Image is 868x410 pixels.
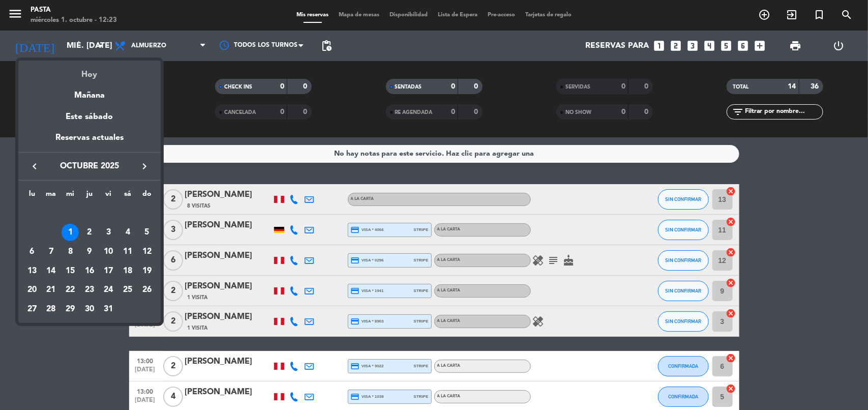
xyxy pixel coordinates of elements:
div: 16 [81,262,98,280]
div: 27 [23,301,41,318]
div: Hoy [18,61,161,81]
span: octubre 2025 [44,160,135,173]
td: 22 de octubre de 2025 [61,281,80,300]
td: 27 de octubre de 2025 [22,300,42,319]
div: 18 [119,262,136,280]
div: 19 [138,262,156,280]
div: 21 [42,281,59,299]
td: 19 de octubre de 2025 [137,261,157,281]
td: 7 de octubre de 2025 [42,242,61,261]
div: 25 [119,281,136,299]
div: 23 [81,281,98,299]
td: 30 de octubre de 2025 [80,300,99,319]
th: domingo [137,188,157,204]
i: keyboard_arrow_right [138,160,151,172]
td: 26 de octubre de 2025 [137,281,157,300]
td: 18 de octubre de 2025 [118,261,137,281]
td: 13 de octubre de 2025 [22,261,42,281]
td: 9 de octubre de 2025 [80,242,99,261]
div: 24 [100,281,117,299]
td: 21 de octubre de 2025 [42,281,61,300]
div: 9 [81,243,98,260]
div: Este sábado [18,103,161,131]
div: Mañana [18,81,161,102]
div: 12 [138,243,156,260]
button: keyboard_arrow_right [135,160,154,173]
td: 4 de octubre de 2025 [118,223,137,242]
div: 4 [119,224,136,241]
th: viernes [99,188,118,204]
div: 14 [42,262,59,280]
td: 23 de octubre de 2025 [80,281,99,300]
th: martes [42,188,61,204]
div: 5 [138,224,156,241]
div: 26 [138,281,156,299]
td: 11 de octubre de 2025 [118,242,137,261]
td: 3 de octubre de 2025 [99,223,118,242]
th: jueves [80,188,99,204]
div: 7 [42,243,59,260]
div: 30 [81,301,98,318]
td: 25 de octubre de 2025 [118,281,137,300]
div: 11 [119,243,136,260]
i: keyboard_arrow_left [28,160,41,172]
td: 20 de octubre de 2025 [22,281,42,300]
td: 14 de octubre de 2025 [42,261,61,281]
td: 29 de octubre de 2025 [61,300,80,319]
td: 2 de octubre de 2025 [80,223,99,242]
td: 24 de octubre de 2025 [99,281,118,300]
div: Reservas actuales [18,131,161,152]
div: 17 [100,262,117,280]
button: keyboard_arrow_left [25,160,44,173]
div: 20 [23,281,41,299]
div: 31 [100,301,117,318]
td: 1 de octubre de 2025 [61,223,80,242]
div: 15 [62,262,79,280]
div: 6 [23,243,41,260]
th: lunes [22,188,42,204]
td: OCT. [22,204,157,223]
td: 12 de octubre de 2025 [137,242,157,261]
td: 31 de octubre de 2025 [99,300,118,319]
div: 10 [100,243,117,260]
th: miércoles [61,188,80,204]
td: 8 de octubre de 2025 [61,242,80,261]
div: 28 [42,301,59,318]
td: 17 de octubre de 2025 [99,261,118,281]
div: 22 [62,281,79,299]
td: 5 de octubre de 2025 [137,223,157,242]
div: 3 [100,224,117,241]
div: 13 [23,262,41,280]
div: 8 [62,243,79,260]
td: 15 de octubre de 2025 [61,261,80,281]
div: 1 [62,224,79,241]
div: 29 [62,301,79,318]
div: 2 [81,224,98,241]
td: 16 de octubre de 2025 [80,261,99,281]
td: 28 de octubre de 2025 [42,300,61,319]
td: 10 de octubre de 2025 [99,242,118,261]
td: 6 de octubre de 2025 [22,242,42,261]
th: sábado [118,188,137,204]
